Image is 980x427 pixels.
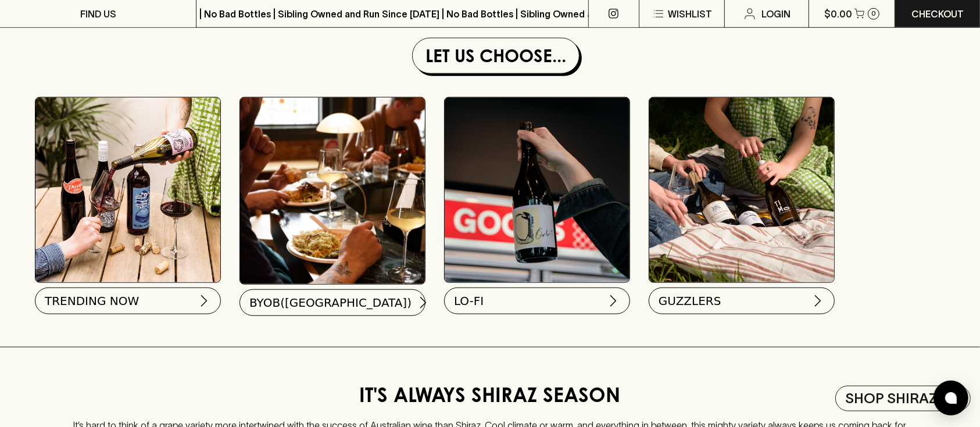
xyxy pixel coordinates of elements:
[824,7,852,21] p: $0.00
[249,295,412,311] span: BYOB([GEOGRAPHIC_DATA])
[239,289,425,316] button: BYOB([GEOGRAPHIC_DATA])
[811,294,825,308] img: chevron-right.svg
[911,7,964,21] p: Checkout
[45,293,139,309] span: TRENDING NOW
[649,98,834,282] img: PACKS
[445,98,630,282] img: lofi_7376686939.gif
[444,288,630,314] button: LO-FI
[417,43,574,69] h1: Let Us Choose...
[668,7,712,21] p: Wishlist
[454,293,484,309] span: LO-FI
[835,386,971,411] a: Shop Shiraz
[416,296,430,310] img: chevron-right.svg
[845,389,938,408] h5: Shop Shiraz
[871,10,876,17] p: 0
[197,294,211,308] img: chevron-right.svg
[606,294,620,308] img: chevron-right.svg
[649,288,835,314] button: GUZZLERS
[761,7,791,21] p: Login
[360,386,621,410] h4: IT'S ALWAYS SHIRAZ SEASON
[240,98,425,284] img: BYOB(angers)
[945,392,957,404] img: bubble-icon
[35,288,221,314] button: TRENDING NOW
[80,7,116,21] p: FIND US
[659,293,721,309] span: GUZZLERS
[35,98,220,282] img: Best Sellers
